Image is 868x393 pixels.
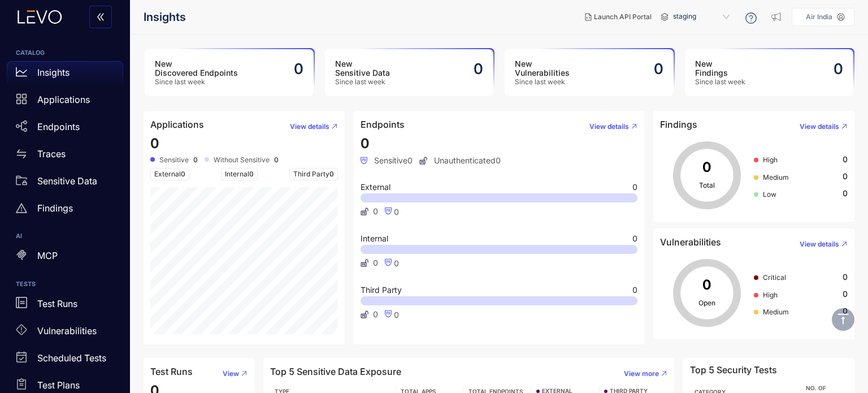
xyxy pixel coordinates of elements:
[515,78,570,86] span: Since last week
[16,281,114,288] h6: TESTS
[155,59,238,77] h3: New Discovered Endpoints
[16,148,27,159] span: swap
[843,273,848,282] span: 0
[836,312,850,326] span: vertical-align-top
[763,273,786,282] span: Critical
[37,94,90,105] p: Applications
[16,233,114,240] h6: AI
[150,168,189,180] span: External
[589,123,629,131] span: View details
[7,347,123,374] a: Scheduled Tests
[7,61,123,88] a: Insights
[37,380,80,390] p: Test Plans
[695,78,745,86] span: Since last week
[673,8,732,26] span: staging
[7,245,123,272] a: MCP
[144,11,186,24] span: Insights
[193,156,198,164] b: 0
[361,135,370,152] span: 0
[7,88,123,115] a: Applications
[361,119,405,129] h4: Endpoints
[214,365,248,383] button: View
[763,190,776,198] span: Low
[37,67,70,77] p: Insights
[800,240,839,248] span: View details
[474,61,483,77] h2: 0
[37,203,73,213] p: Findings
[654,61,663,77] h2: 0
[290,123,329,131] span: View details
[37,299,77,309] p: Test Runs
[695,59,745,77] h3: New Findings
[763,308,789,316] span: Medium
[16,202,27,214] span: warning
[335,78,390,86] span: Since last week
[7,292,123,319] a: Test Runs
[89,6,112,28] button: double-left
[394,310,399,319] span: 0
[281,118,338,136] button: View details
[37,149,66,159] p: Traces
[690,365,777,375] h4: Top 5 Security Tests
[763,156,778,164] span: High
[294,61,303,77] h2: 0
[150,366,193,377] h4: Test Runs
[791,235,848,253] button: View details
[843,290,848,299] span: 0
[37,176,97,186] p: Sensitive Data
[576,8,661,26] button: Launch API Portal
[37,326,97,336] p: Vulnerabilities
[7,170,123,197] a: Sensitive Data
[632,183,637,191] span: 0
[361,286,402,294] span: Third Party
[660,119,697,129] h4: Findings
[632,235,637,243] span: 0
[373,258,378,267] span: 0
[763,291,778,299] span: High
[7,115,123,142] a: Endpoints
[7,319,123,347] a: Vulnerabilities
[96,12,105,23] span: double-left
[515,59,570,77] h3: New Vulnerabilities
[37,353,106,363] p: Scheduled Tests
[274,156,279,164] b: 0
[289,168,338,180] span: Third Party
[37,122,80,132] p: Endpoints
[763,173,789,182] span: Medium
[419,156,501,165] span: Unauthenticated 0
[329,170,334,178] span: 0
[843,155,848,164] span: 0
[834,61,843,77] h2: 0
[361,156,413,165] span: Sensitive 0
[214,156,270,164] span: Without Sensitive
[159,156,189,164] span: Sensitive
[361,235,388,243] span: Internal
[624,370,659,378] span: View more
[361,183,390,191] span: External
[7,197,123,224] a: Findings
[580,118,637,136] button: View details
[150,135,159,152] span: 0
[150,119,204,129] h4: Applications
[221,168,258,180] span: Internal
[800,123,839,131] span: View details
[843,189,848,198] span: 0
[223,370,239,378] span: View
[335,59,390,77] h3: New Sensitive Data
[843,306,848,316] span: 0
[16,50,114,57] h6: CATALOG
[660,237,721,247] h4: Vulnerabilities
[632,286,637,294] span: 0
[181,170,185,178] span: 0
[594,13,652,21] span: Launch API Portal
[615,365,667,383] button: View more
[843,172,848,181] span: 0
[270,366,401,377] h4: Top 5 Sensitive Data Exposure
[394,207,399,217] span: 0
[791,118,848,136] button: View details
[249,170,254,178] span: 0
[394,258,399,268] span: 0
[155,78,238,86] span: Since last week
[7,142,123,170] a: Traces
[806,13,832,21] p: Air India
